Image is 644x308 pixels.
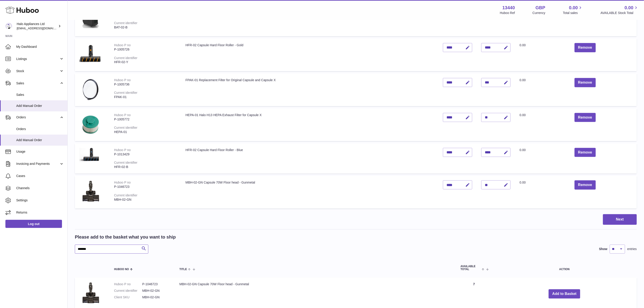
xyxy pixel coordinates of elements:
span: Sales [16,93,64,97]
img: MBH-02-GN Capsule 70W Floor head - Gunmetal [79,282,102,305]
span: Huboo no [114,268,129,271]
span: Add Manual Order [16,138,64,142]
strong: GBP [536,5,545,11]
span: Settings [16,198,64,202]
button: Next [603,214,637,225]
div: Current identifier [114,161,138,164]
dt: Huboo P no [114,282,142,286]
span: Title [179,268,187,271]
span: 0.00 [569,5,578,11]
td: HEPA-01 Halo H13 HEPA Exhaust Filter for Capsule X [181,108,438,141]
span: Orders [16,115,59,120]
span: Total sales [563,11,583,15]
img: MBH-02-GN Capsule 70W Floor head - Gunmetal [79,180,102,203]
span: Invoicing and Payments [16,162,59,166]
span: Sales [16,81,59,85]
span: Orders [16,127,64,131]
dt: Client SKU [114,295,142,299]
div: Current identifier [114,56,138,60]
div: Huboo P no [114,113,131,117]
h2: Please add to the basket what you want to ship [75,234,176,240]
button: Add to Basket [549,289,580,299]
span: 0.00 [520,113,526,117]
th: Action [492,260,637,275]
button: Remove [575,43,596,52]
span: 0.00 [520,43,526,47]
dd: MBH-02-GN [142,295,170,299]
label: Show [599,247,607,251]
span: 0.00 [520,181,526,184]
div: BAT-02-B [114,25,176,30]
a: Log out [5,220,62,228]
span: AVAILABLE Stock Total [600,11,639,15]
div: P-1005726 [114,47,176,52]
td: HFR-02 Capsule Hard Floor Roller - Blue [181,143,438,174]
div: Huboo P no [114,148,131,152]
div: HEPA-01 [114,130,176,134]
div: Currency [533,11,545,15]
dd: MBH-02-GN [142,289,170,293]
div: Current identifier [114,91,138,94]
strong: 13440 [502,5,515,11]
div: P-1005736 [114,82,176,87]
span: Channels [16,186,64,190]
img: internalAdmin-13440@internal.huboo.com [5,23,12,30]
td: MBH-02-GN Capsule 70W Floor head - Gunmetal [181,176,438,209]
div: Huboo P no [114,78,131,82]
img: HFR-02 Capsule Hard Floor Roller - Blue [79,148,102,163]
span: Usage [16,149,64,154]
span: Returns [16,210,64,215]
td: BAT-02 Capsule X additional 32V Battery [181,4,438,36]
div: Huboo P no [114,43,131,47]
div: Current identifier [114,21,138,25]
span: Stock [16,69,59,73]
div: HFR-02-Y [114,60,176,64]
div: P-1005772 [114,117,176,122]
div: Halo Appliances Ltd [17,22,57,30]
div: Huboo Ref [500,11,515,15]
div: MBH-02-GN [114,198,176,202]
div: HFR-02-B [114,165,176,169]
span: 0.00 [625,5,633,11]
button: Remove [575,113,596,122]
div: Current identifier [114,193,138,197]
div: Huboo P no [114,181,131,184]
dd: P-1046723 [142,282,170,286]
span: Listings [16,57,59,61]
button: Remove [575,180,596,190]
a: 0.00 AVAILABLE Stock Total [600,5,639,15]
span: 0.00 [520,148,526,152]
span: Add Manual Order [16,104,64,108]
div: P-1013429 [114,152,176,156]
button: Remove [575,148,596,157]
a: 0.00 Total sales [563,5,583,15]
span: 0.00 [520,78,526,82]
span: entries [627,247,637,251]
td: FPAK-01 Replacement Filter for Original Capsule and Capsule X [181,74,438,106]
span: My Dashboard [16,45,64,49]
button: Remove [575,78,596,87]
img: HEPA-01 Halo H13 HEPA Exhaust Filter for Capsule X [79,113,102,136]
img: HFR-02 Capsule Hard Floor Roller - Gold [79,43,102,66]
td: HFR-02 Capsule Hard Floor Roller - Gold [181,39,438,71]
div: FPAK-01 [114,95,176,99]
div: Current identifier [114,126,138,129]
span: AVAILABLE Total [461,265,481,271]
span: [EMAIL_ADDRESS][DOMAIN_NAME] [17,26,66,30]
dt: Current identifier [114,289,142,293]
img: FPAK-01 Replacement Filter for Original Capsule and Capsule X [79,78,102,101]
span: Cases [16,174,64,178]
div: P-1046723 [114,185,176,189]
